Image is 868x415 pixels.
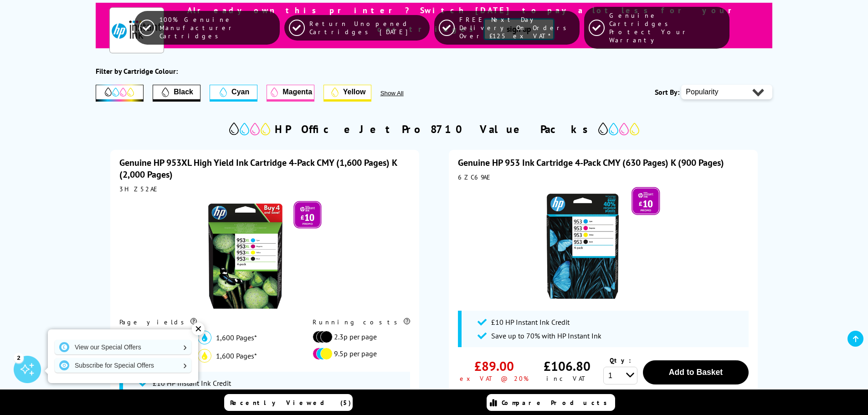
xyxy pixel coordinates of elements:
a: Subscribe for Special Offers [55,358,191,373]
a: Recently Viewed (5) [224,394,353,411]
a: Genuine HP 953XL High Yield Ink Cartridge 4-Pack CMY (1,600 Pages) K (2,000 Pages) [119,157,397,180]
div: ex VAT @ 20% [460,374,529,383]
span: Sort By: [655,87,679,97]
h2: HP OfficeJet Pro 8710 Value Packs [275,122,594,136]
div: Page yields [119,318,294,326]
span: 1,600 Pages* [216,333,257,342]
li: 2.3p per page [313,331,406,343]
div: £89.00 [474,358,514,374]
span: 1,600 Pages* [216,351,257,360]
span: 100% Genuine Manufacturer Cartridges [159,15,275,40]
a: Compare Products [487,394,615,411]
button: Add to Basket [643,360,749,384]
span: Yellow [343,88,366,96]
span: Black [174,88,193,96]
span: Qty: [610,356,631,364]
img: cyan_icon.svg [198,331,211,344]
span: £10 HP Instant Ink Credit [491,318,570,327]
span: Return Unopened Cartridges [DATE] [309,20,425,36]
img: HP 953XL High Yield Ink Cartridge 4-Pack CMY (1,600 Pages) K (2,000 Pages) [208,198,322,312]
button: Cyan [210,85,257,102]
div: Running costs [313,318,410,326]
span: Compare Products [502,399,612,407]
span: Save up to 70% with HP Instant Ink [491,331,601,340]
div: Filter by Cartridge Colour: [96,67,178,76]
span: Genuine Cartridges Protect Your Warranty [609,11,724,44]
img: HP 953 Ink Cartridge 4-Pack CMY (630 Pages) K (900 Pages) [546,186,660,300]
span: FREE Next Day Delivery On Orders Over £125 ex VAT* [459,15,575,40]
button: Show All [380,90,428,97]
button: Filter by Black [153,85,200,102]
span: Cyan [231,88,249,96]
a: View our Special Offers [55,340,191,354]
div: 6ZC69AE [458,173,749,181]
div: 3HZ52AE [119,185,410,193]
img: yellow_icon.svg [198,349,211,363]
li: 9.5p per page [313,348,406,360]
div: ✕ [192,323,205,335]
div: 2 [14,353,24,363]
span: Recently Viewed (5) [230,399,351,407]
button: Yellow [324,85,371,102]
div: £106.80 [544,358,591,374]
div: inc VAT [546,374,588,383]
button: Magenta [267,85,314,102]
a: Genuine HP 953 Ink Cartridge 4-Pack CMY (630 Pages) K (900 Pages) [458,157,724,169]
span: Add to Basket [669,368,723,377]
span: Magenta [282,88,312,96]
